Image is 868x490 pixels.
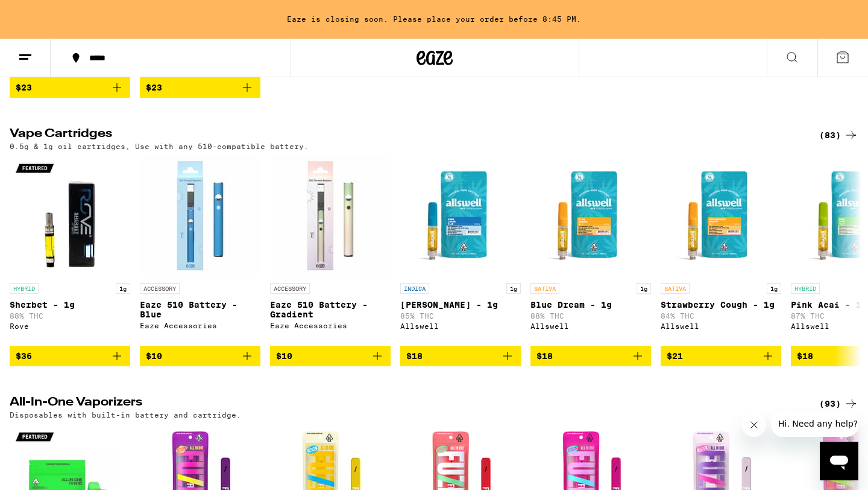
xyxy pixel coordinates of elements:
[530,156,651,346] a: Open page for Blue Dream - 1g from Allswell
[10,396,799,411] h2: All-In-One Vaporizers
[400,156,521,346] a: Open page for King Louis XIII - 1g from Allswell
[140,283,180,294] p: ACCESSORY
[140,156,260,277] img: Eaze Accessories - Eaze 510 Battery - Blue
[661,283,690,294] p: SATIVA
[140,77,260,98] button: Add to bag
[536,351,553,361] span: $18
[661,300,781,310] p: Strawberry Cough - 1g
[140,346,260,366] button: Add to bag
[10,77,130,98] button: Add to bag
[10,300,130,310] p: Sherbet - 1g
[661,156,781,346] a: Open page for Strawberry Cough - 1g from Allswell
[400,283,429,294] p: INDICA
[270,322,391,329] div: Eaze Accessories
[270,346,391,366] button: Add to bag
[661,312,781,320] p: 84% THC
[10,283,39,294] p: HYBRID
[771,410,858,437] iframe: Message from company
[140,156,260,346] a: Open page for Eaze 510 Battery - Blue from Eaze Accessories
[819,128,858,142] a: (83)
[400,312,521,320] p: 85% THC
[276,351,292,361] span: $10
[797,351,813,361] span: $18
[661,346,781,366] button: Add to bag
[270,283,310,294] p: ACCESSORY
[820,442,858,480] iframe: Button to launch messaging window
[10,156,130,346] a: Open page for Sherbet - 1g from Rove
[530,300,651,310] p: Blue Dream - 1g
[819,396,858,411] a: (93)
[661,156,781,277] img: Allswell - Strawberry Cough - 1g
[16,351,32,361] span: $36
[661,322,781,330] div: Allswell
[146,83,162,92] span: $23
[530,346,651,366] button: Add to bag
[400,300,521,310] p: [PERSON_NAME] - 1g
[16,83,32,92] span: $23
[270,156,391,346] a: Open page for Eaze 510 Battery - Gradient from Eaze Accessories
[10,322,130,330] div: Rove
[10,312,130,320] p: 88% THC
[10,346,130,366] button: Add to bag
[667,351,683,361] span: $21
[530,283,559,294] p: SATIVA
[506,283,521,294] p: 1g
[10,142,309,150] p: 0.5g & 1g oil cartridges, Use with any 510-compatible battery.
[767,283,781,294] p: 1g
[400,156,521,277] img: Allswell - King Louis XIII - 1g
[637,283,651,294] p: 1g
[530,322,651,330] div: Allswell
[10,128,799,142] h2: Vape Cartridges
[530,312,651,320] p: 88% THC
[10,156,130,277] img: Rove - Sherbet - 1g
[116,283,130,294] p: 1g
[742,413,766,437] iframe: Close message
[400,322,521,330] div: Allswell
[270,300,391,319] p: Eaze 510 Battery - Gradient
[406,351,423,361] span: $18
[791,283,820,294] p: HYBRID
[530,156,651,277] img: Allswell - Blue Dream - 1g
[400,346,521,366] button: Add to bag
[10,411,241,419] p: Disposables with built-in battery and cartridge.
[140,322,260,329] div: Eaze Accessories
[146,351,162,361] span: $10
[270,156,391,277] img: Eaze Accessories - Eaze 510 Battery - Gradient
[140,300,260,319] p: Eaze 510 Battery - Blue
